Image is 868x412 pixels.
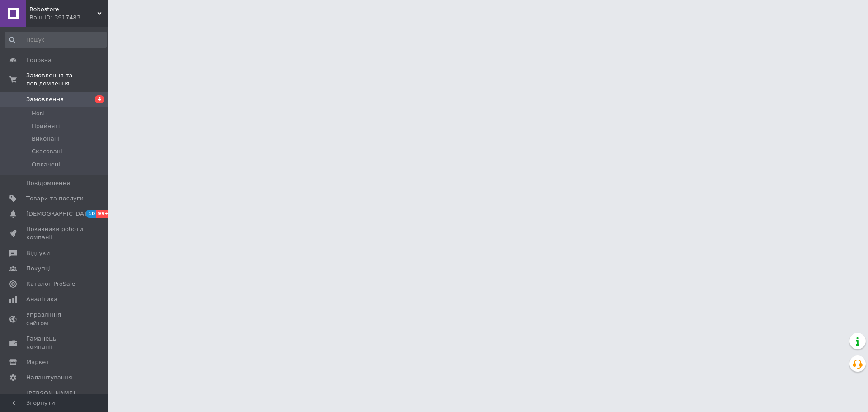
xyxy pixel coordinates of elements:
[26,225,84,242] span: Показники роботи компанії
[32,109,45,118] span: Нові
[29,14,108,22] div: Ваш ID: 3917483
[32,122,60,130] span: Прийняті
[86,210,96,218] span: 10
[26,56,52,64] span: Головна
[26,358,49,366] span: Маркет
[26,71,108,88] span: Замовлення та повідомлення
[26,280,75,288] span: Каталог ProSale
[29,5,97,14] span: Robostore
[26,374,72,382] span: Налаштування
[26,311,84,327] span: Управління сайтом
[5,32,107,48] input: Пошук
[26,210,93,218] span: [DEMOGRAPHIC_DATA]
[95,95,104,103] span: 4
[26,179,70,187] span: Повідомлення
[26,249,50,257] span: Відгуки
[96,210,111,218] span: 99+
[26,335,84,351] span: Гаманець компанії
[32,135,60,143] span: Виконані
[32,147,62,156] span: Скасовані
[32,161,60,169] span: Оплачені
[26,295,57,303] span: Аналітика
[26,95,64,104] span: Замовлення
[26,194,84,203] span: Товари та послуги
[26,265,51,273] span: Покупці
